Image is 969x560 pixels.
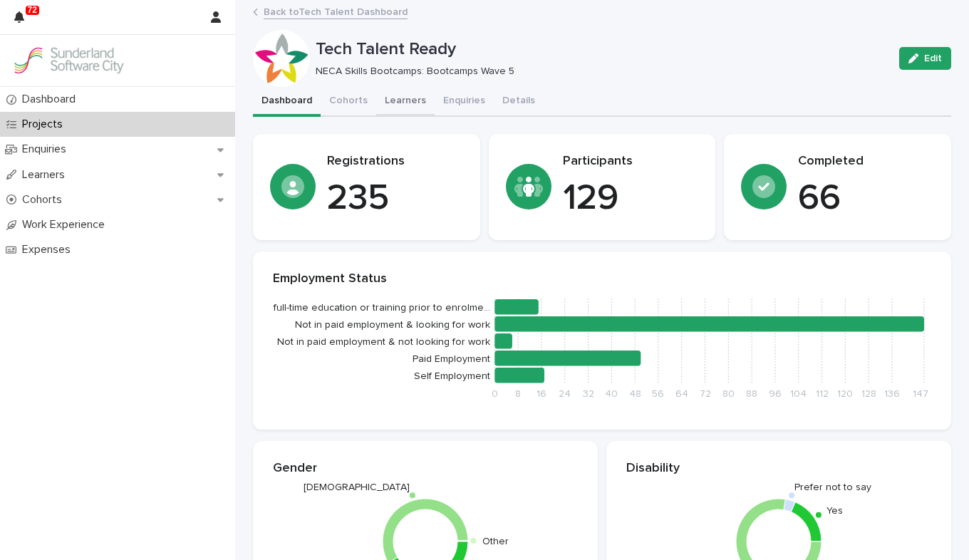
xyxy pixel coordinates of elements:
[515,389,521,399] tspan: 8
[563,177,699,220] p: 129
[605,389,618,399] tspan: 40
[264,3,408,19] a: Back toTech Talent Dashboard
[826,506,843,516] text: Yes
[798,154,934,170] p: Completed
[16,168,76,182] p: Learners
[316,39,888,60] p: Tech Talent Ready
[769,389,782,399] tspan: 96
[563,154,699,170] p: Participants
[722,389,735,399] tspan: 80
[16,93,87,106] p: Dashboard
[884,389,900,399] tspan: 136
[414,371,490,381] tspan: Self Employment
[482,536,509,546] text: Other
[816,389,829,399] tspan: 112
[492,389,498,399] tspan: 0
[273,461,578,477] p: Gender
[14,9,33,34] div: 72
[413,354,490,364] tspan: Paid Employment
[327,177,463,220] p: 235
[253,87,321,117] button: Dashboard
[295,320,490,330] tspan: Not in paid employment & looking for work
[316,66,882,78] p: NECA Skills Bootcamps: Bootcamps Wave 5
[494,87,544,117] button: Details
[746,389,757,399] tspan: 88
[675,389,688,399] tspan: 64
[263,303,490,313] tspan: In full-time education or training prior to enrolme…
[16,142,78,156] p: Enquiries
[913,389,928,399] tspan: 147
[794,482,871,492] text: Prefer not to say
[435,87,494,117] button: Enquiries
[376,87,435,117] button: Learners
[700,389,711,399] tspan: 72
[899,47,951,70] button: Edit
[798,177,934,220] p: 66
[626,461,931,477] p: Disability
[273,271,931,287] p: Employment Status
[583,389,594,399] tspan: 32
[28,5,37,15] p: 72
[537,389,546,399] tspan: 16
[277,337,490,347] tspan: Not in paid employment & not looking for work
[790,389,807,399] tspan: 104
[16,243,82,256] p: Expenses
[321,87,376,117] button: Cohorts
[924,53,942,63] span: Edit
[327,154,463,170] p: Registrations
[652,389,664,399] tspan: 56
[16,218,116,232] p: Work Experience
[16,193,73,207] p: Cohorts
[11,46,125,75] img: GVzBcg19RCOYju8xzymn
[837,389,853,399] tspan: 120
[304,482,410,492] text: [DEMOGRAPHIC_DATA]
[861,389,876,399] tspan: 128
[559,389,571,399] tspan: 24
[16,118,74,131] p: Projects
[629,389,641,399] tspan: 48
